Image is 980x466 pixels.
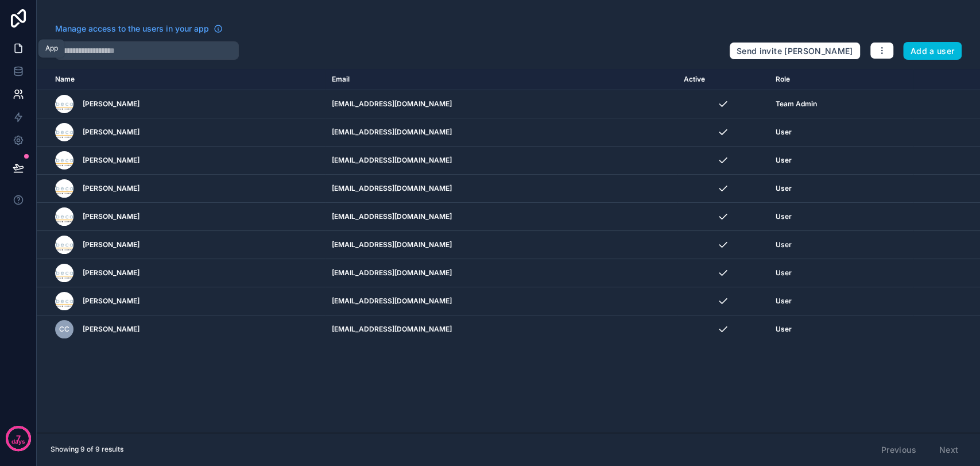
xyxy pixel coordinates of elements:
span: User [776,240,792,249]
span: Showing 9 of 9 results [51,445,123,454]
th: Active [677,69,769,90]
span: [PERSON_NAME] [83,128,140,137]
span: [PERSON_NAME] [83,296,140,306]
span: [PERSON_NAME] [83,99,140,109]
span: User [776,296,792,306]
span: User [776,325,792,334]
p: 7 [16,433,21,444]
span: [PERSON_NAME] [83,156,140,165]
div: App [45,44,58,53]
th: Role [769,69,913,90]
td: [EMAIL_ADDRESS][DOMAIN_NAME] [325,259,677,287]
td: [EMAIL_ADDRESS][DOMAIN_NAME] [325,118,677,147]
td: [EMAIL_ADDRESS][DOMAIN_NAME] [325,315,677,344]
p: days [11,437,25,446]
td: [EMAIL_ADDRESS][DOMAIN_NAME] [325,147,677,175]
span: User [776,128,792,137]
span: Manage access to the users in your app [55,23,209,34]
td: [EMAIL_ADDRESS][DOMAIN_NAME] [325,203,677,231]
button: Send invite [PERSON_NAME] [729,42,861,60]
span: User [776,268,792,278]
span: User [776,156,792,165]
span: [PERSON_NAME] [83,325,140,334]
span: User [776,212,792,221]
a: Manage access to the users in your app [55,23,223,34]
span: [PERSON_NAME] [83,268,140,278]
td: [EMAIL_ADDRESS][DOMAIN_NAME] [325,175,677,203]
span: [PERSON_NAME] [83,184,140,193]
span: User [776,184,792,193]
span: [PERSON_NAME] [83,240,140,249]
th: Email [325,69,677,90]
td: [EMAIL_ADDRESS][DOMAIN_NAME] [325,90,677,118]
span: CC [59,325,69,334]
td: [EMAIL_ADDRESS][DOMAIN_NAME] [325,287,677,315]
span: Team Admin [776,99,817,109]
td: [EMAIL_ADDRESS][DOMAIN_NAME] [325,231,677,259]
div: scrollable content [37,69,980,433]
th: Name [37,69,325,90]
button: Add a user [903,42,962,60]
span: [PERSON_NAME] [83,212,140,221]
